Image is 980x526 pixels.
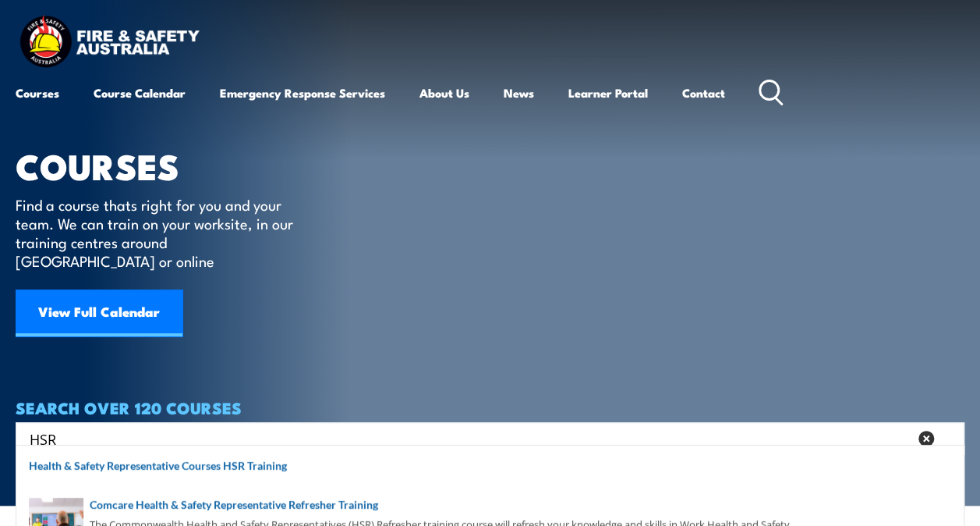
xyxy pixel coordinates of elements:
[682,74,725,112] a: Contact
[504,74,534,112] a: News
[16,150,316,180] h1: COURSES
[937,428,959,450] button: Search magnifier button
[94,74,186,112] a: Course Calendar
[33,428,911,450] form: Search form
[220,74,385,112] a: Emergency Response Services
[16,290,182,336] a: View Full Calendar
[29,496,951,514] a: Comcare Health & Safety Representative Refresher Training
[30,427,908,450] input: Search input
[568,74,648,112] a: Learner Portal
[16,399,964,416] h4: SEARCH OVER 120 COURSES
[29,457,951,474] a: Health & Safety Representative Courses HSR Training
[16,195,300,270] p: Find a course thats right for you and your team. We can train on your worksite, in our training c...
[16,74,59,112] a: Courses
[419,74,469,112] a: About Us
